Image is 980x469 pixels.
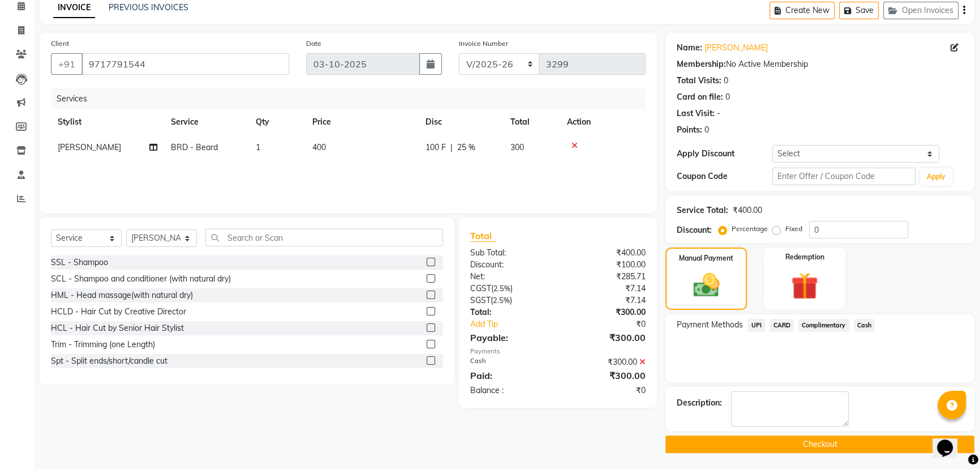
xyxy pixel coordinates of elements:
[470,283,491,293] span: CGST
[493,296,510,305] span: 2.5%
[839,2,879,19] button: Save
[450,142,453,154] span: |
[574,318,654,330] div: ₹0
[747,319,765,332] span: UPI
[733,204,762,216] div: ₹400.00
[51,322,184,334] div: HCL - Hair Cut by Senior Hair Stylist
[493,284,510,293] span: 2.5%
[312,142,326,152] span: 400
[677,148,772,160] div: Apply Discount
[249,109,306,135] th: Qty
[772,168,915,185] input: Enter Offer / Coupon Code
[51,39,69,49] label: Client
[306,109,419,135] th: Price
[677,42,702,54] div: Name:
[785,224,802,234] label: Fixed
[510,142,524,152] span: 300
[256,142,260,152] span: 1
[558,306,654,318] div: ₹300.00
[51,109,164,135] th: Stylist
[558,369,654,382] div: ₹300.00
[51,355,167,367] div: Spt - Split ends/short/candle cut
[51,273,231,285] div: SCL - Shampoo and conditioner (with natural dry)
[704,42,768,54] a: [PERSON_NAME]
[504,109,560,135] th: Total
[770,2,835,19] button: Create New
[419,109,504,135] th: Disc
[457,142,475,154] span: 25 %
[677,58,963,70] div: No Active Membership
[920,168,952,185] button: Apply
[560,109,646,135] th: Action
[51,306,186,318] div: HCLD - Hair Cut by Creative Director
[462,306,558,318] div: Total:
[205,229,443,246] input: Search or Scan
[677,91,723,103] div: Card on file:
[724,75,728,87] div: 0
[704,124,709,136] div: 0
[171,142,218,152] span: BRD - Beard
[462,331,558,344] div: Payable:
[677,170,772,182] div: Coupon Code
[679,253,733,263] label: Manual Payment
[677,397,722,409] div: Description:
[677,75,721,87] div: Total Visits:
[462,369,558,382] div: Paid:
[462,247,558,259] div: Sub Total:
[558,295,654,306] div: ₹7.14
[558,259,654,271] div: ₹100.00
[470,230,496,242] span: Total
[854,319,875,332] span: Cash
[51,339,155,351] div: Trim - Trimming (one Length)
[677,224,712,236] div: Discount:
[883,2,958,19] button: Open Invoices
[677,319,743,331] span: Payment Methods
[677,124,702,136] div: Points:
[81,53,289,75] input: Search by Name/Mobile/Email/Code
[785,252,824,262] label: Redemption
[462,356,558,368] div: Cash
[558,356,654,368] div: ₹300.00
[558,247,654,259] div: ₹400.00
[558,385,654,396] div: ₹0
[462,295,558,306] div: ( )
[798,319,849,332] span: Complimentary
[51,53,83,75] button: +91
[665,436,974,453] button: Checkout
[783,269,827,303] img: _gift.svg
[462,259,558,271] div: Discount:
[558,331,654,344] div: ₹300.00
[470,347,646,356] div: Payments
[770,319,794,332] span: CARD
[677,204,728,216] div: Service Total:
[717,108,720,120] div: -
[462,318,574,330] a: Add Tip
[558,271,654,283] div: ₹285.71
[52,88,654,109] div: Services
[470,295,491,305] span: SGST
[932,424,969,458] iframe: chat widget
[677,108,715,120] div: Last Visit:
[677,58,726,70] div: Membership:
[558,283,654,295] div: ₹7.14
[164,109,249,135] th: Service
[462,283,558,295] div: ( )
[732,224,768,234] label: Percentage
[685,270,728,300] img: _cash.svg
[51,289,193,301] div: HML - Head massage(with natural dry)
[462,385,558,396] div: Balance :
[462,271,558,283] div: Net:
[58,142,121,152] span: [PERSON_NAME]
[51,257,108,268] div: SSL - Shampoo
[306,39,321,49] label: Date
[725,91,730,103] div: 0
[425,142,446,154] span: 100 F
[109,2,188,12] a: PREVIOUS INVOICES
[459,39,508,49] label: Invoice Number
